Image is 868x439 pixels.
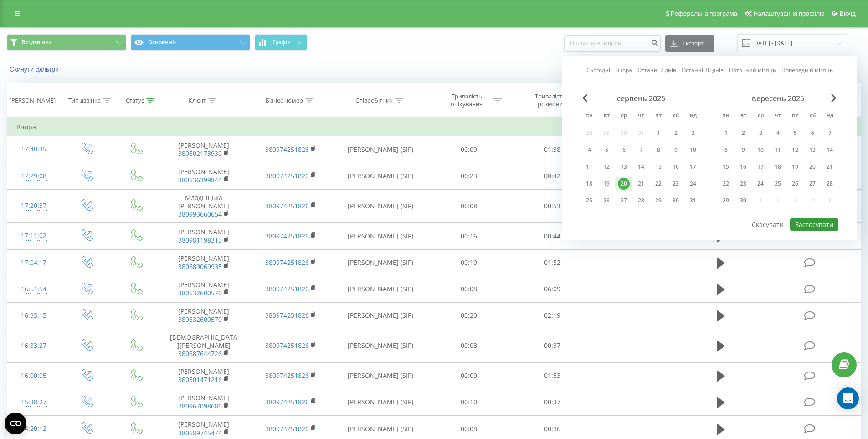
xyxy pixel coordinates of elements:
[334,249,427,276] td: [PERSON_NAME] (SIP)
[580,194,598,207] div: пн 25 серп 2025 р.
[16,307,51,325] div: 16:35:15
[804,160,821,174] div: сб 20 вер 2025 р.
[178,236,222,244] a: 380981198313
[160,362,247,389] td: [PERSON_NAME]
[831,94,837,102] span: Next Month
[616,66,632,74] a: Вчора
[635,144,647,156] div: 7
[160,223,247,249] td: [PERSON_NAME]
[684,126,702,140] div: нд 3 серп 2025 р.
[821,126,838,140] div: нд 7 вер 2025 р.
[667,126,684,140] div: сб 2 серп 2025 р.
[564,35,661,52] input: Пошук за номером
[334,136,427,163] td: [PERSON_NAME] (SIP)
[334,276,427,302] td: [PERSON_NAME] (SIP)
[427,389,511,415] td: 00:10
[734,143,752,157] div: вт 9 вер 2025 р.
[16,280,51,298] div: 16:51:54
[583,144,595,156] div: 4
[511,389,594,415] td: 00:37
[265,424,309,433] a: 380974251826
[734,194,752,207] div: вт 30 вер 2025 р.
[737,178,749,190] div: 23
[16,227,51,245] div: 17:11:02
[752,126,769,140] div: ср 3 вер 2025 р.
[583,195,595,207] div: 25
[266,97,303,104] div: Бізнес номер
[68,97,101,104] div: Тип дзвінка
[737,161,749,173] div: 16
[178,402,222,410] a: 380967098686
[427,362,511,389] td: 00:09
[16,254,51,272] div: 17:04:17
[598,160,615,174] div: вт 12 серп 2025 р.
[652,195,664,207] div: 29
[650,194,667,207] div: пт 29 серп 2025 р.
[737,127,749,139] div: 2
[511,302,594,329] td: 02:19
[511,249,594,276] td: 01:52
[754,109,767,123] abbr: середа
[16,337,51,355] div: 16:33:27
[772,161,784,173] div: 18
[16,197,51,215] div: 17:20:37
[720,178,732,190] div: 22
[272,39,290,46] span: Графік
[632,143,650,157] div: чт 7 серп 2025 р.
[615,143,632,157] div: ср 6 серп 2025 р.
[720,144,732,156] div: 8
[427,329,511,363] td: 00:08
[670,195,682,207] div: 30
[687,161,699,173] div: 17
[583,178,595,190] div: 18
[769,126,786,140] div: чт 4 вер 2025 р.
[717,126,734,140] div: пн 1 вер 2025 р.
[734,160,752,174] div: вт 16 вер 2025 р.
[511,362,594,389] td: 01:53
[334,189,427,223] td: [PERSON_NAME] (SIP)
[178,210,222,218] a: 380993660654
[790,218,838,231] button: Застосувати
[583,161,595,173] div: 11
[786,160,804,174] div: пт 19 вер 2025 р.
[178,262,222,271] a: 380689069935
[601,144,612,156] div: 5
[720,161,732,173] div: 15
[720,195,732,207] div: 29
[618,178,630,190] div: 20
[772,178,784,190] div: 25
[131,34,250,51] button: Основний
[717,143,734,157] div: пн 8 вер 2025 р.
[427,223,511,249] td: 00:16
[601,195,612,207] div: 26
[618,144,630,156] div: 6
[652,161,664,173] div: 15
[824,161,836,173] div: 21
[719,109,733,123] abbr: понеділок
[265,232,309,240] a: 380974251826
[824,178,836,190] div: 28
[265,341,309,350] a: 380974251826
[687,127,699,139] div: 3
[511,329,594,363] td: 00:37
[582,94,588,102] span: Previous Month
[580,177,598,191] div: пн 18 серп 2025 р.
[265,284,309,293] a: 380974251826
[334,223,427,249] td: [PERSON_NAME] (SIP)
[806,109,819,123] abbr: субота
[781,66,833,74] a: Попередній місяць
[615,177,632,191] div: ср 20 серп 2025 р.
[840,10,856,17] span: Вихід
[635,195,647,207] div: 28
[160,136,247,163] td: [PERSON_NAME]
[650,177,667,191] div: пт 22 серп 2025 р.
[334,329,427,363] td: [PERSON_NAME] (SIP)
[804,177,821,191] div: сб 27 вер 2025 р.
[334,302,427,329] td: [PERSON_NAME] (SIP)
[5,413,26,434] button: Open CMP widget
[7,65,63,73] button: Скинути фільтри
[684,177,702,191] div: нд 24 серп 2025 р.
[717,160,734,174] div: пн 15 вер 2025 р.
[178,349,222,358] a: 380687644726
[806,127,818,139] div: 6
